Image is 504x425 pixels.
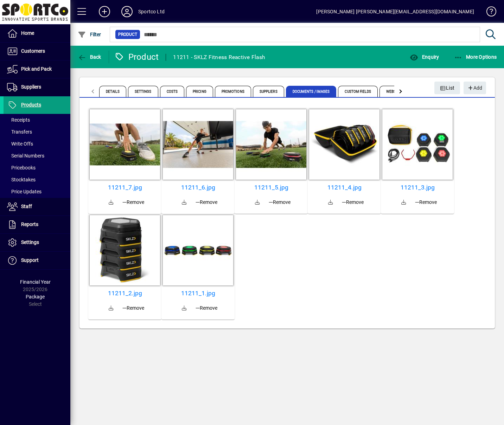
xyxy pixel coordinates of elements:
a: Stocktakes [4,174,70,186]
span: Suppliers [253,86,284,97]
app-page-header-button: Back [70,51,109,63]
span: Custom Fields [338,86,377,97]
span: Remove [122,304,144,312]
span: Back [78,54,101,60]
a: Pick and Pack [4,60,70,78]
button: Back [76,51,103,63]
span: Promotions [215,86,251,97]
button: Remove [266,196,293,208]
span: More Options [454,54,497,60]
span: Website [379,86,408,97]
span: Pick and Pack [21,66,52,72]
span: Home [21,30,34,36]
a: Serial Numbers [4,150,70,162]
a: Transfers [4,126,70,138]
a: Staff [4,198,70,215]
button: Remove [120,302,147,314]
span: Pricebooks [7,165,36,170]
a: 11211_5.jpg [237,184,305,191]
span: Transfers [7,129,32,135]
a: Download [176,194,193,211]
button: Enquiry [408,51,441,63]
a: Reports [4,216,70,233]
span: Remove [415,199,437,206]
a: Home [4,25,70,42]
button: More Options [452,51,499,63]
span: Financial Year [20,279,51,285]
span: Settings [128,86,158,97]
div: Product [114,51,159,63]
a: Suppliers [4,78,70,96]
span: Costs [160,86,185,97]
a: Download [176,300,193,317]
a: Settings [4,234,70,251]
span: Products [21,102,41,108]
button: Add [93,5,116,18]
a: Pricebooks [4,162,70,174]
a: 11211_2.jpg [91,290,159,297]
span: Package [26,294,45,300]
span: Details [99,86,126,97]
button: Add [464,82,486,94]
button: Filter [76,28,103,41]
a: Download [249,194,266,211]
a: 11211_3.jpg [384,184,451,191]
span: Stocktakes [7,177,36,182]
span: Write Offs [7,141,33,147]
span: Pricing [186,86,213,97]
button: Remove [120,196,147,208]
span: Remove [269,199,291,206]
button: Remove [339,196,366,208]
a: Download [322,194,339,211]
div: 11211 - SKLZ Fitness Reactive Flash [173,52,265,63]
span: Reports [21,221,38,227]
span: Add [467,82,482,94]
span: Documents / Images [286,86,337,97]
span: Price Updates [7,189,42,194]
span: Serial Numbers [7,153,44,159]
button: Remove [193,196,220,208]
span: Receipts [7,117,30,123]
span: Enquiry [410,54,439,60]
a: Download [395,194,412,211]
a: Write Offs [4,138,70,150]
span: Remove [196,304,217,312]
span: Filter [78,32,101,37]
span: Support [21,257,39,263]
span: Settings [21,239,39,245]
span: Remove [196,199,217,206]
div: [PERSON_NAME] [PERSON_NAME][EMAIL_ADDRESS][DOMAIN_NAME] [316,6,474,17]
span: Suppliers [21,84,41,90]
span: Product [118,31,137,38]
span: Staff [21,204,32,209]
a: Price Updates [4,186,70,198]
a: Receipts [4,114,70,126]
span: Remove [342,199,364,206]
a: Support [4,252,70,269]
div: Sportco Ltd [138,6,165,17]
a: Download [103,194,120,211]
span: List [440,82,455,94]
a: 11211_6.jpg [164,184,232,191]
button: Remove [412,196,440,208]
a: 11211_7.jpg [91,184,159,191]
a: Customers [4,43,70,60]
button: Remove [193,302,220,314]
a: Knowledge Base [481,1,495,24]
button: Profile [116,5,138,18]
a: Download [103,300,120,317]
span: Remove [122,199,144,206]
button: List [434,82,460,94]
a: 11211_1.jpg [164,290,232,297]
span: Customers [21,48,45,54]
a: 11211_4.jpg [311,184,378,191]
